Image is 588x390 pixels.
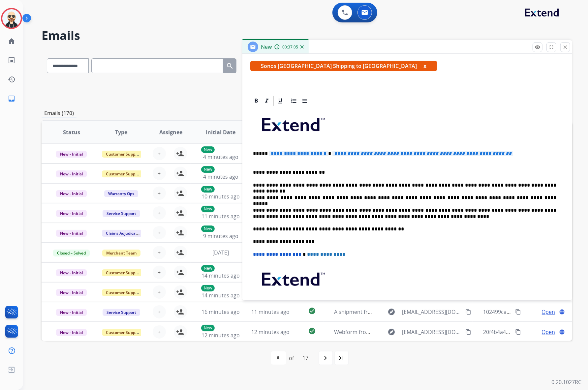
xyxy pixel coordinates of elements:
span: Customer Support [102,151,145,158]
mat-icon: person_add [176,268,184,276]
span: 10 minutes ago [201,193,240,200]
mat-icon: content_copy [465,329,471,335]
p: New [201,166,215,173]
span: 12 minutes ago [251,328,290,336]
span: + [158,150,161,158]
div: Italic [262,96,272,106]
mat-icon: navigate_next [322,354,330,362]
span: Claims Adjudication [102,230,147,237]
span: Sonos [GEOGRAPHIC_DATA] Shipping to [GEOGRAPHIC_DATA] [250,61,437,71]
button: + [153,246,166,259]
span: 14 minutes ago [201,292,240,299]
mat-icon: language [559,309,565,315]
span: 12 minutes ago [201,332,240,339]
span: New - Initial [56,151,87,158]
span: Warranty Ops [104,190,138,197]
span: Webform from [EMAIL_ADDRESS][DOMAIN_NAME] on [DATE] [334,328,483,336]
mat-icon: person_add [176,229,184,237]
p: Emails (170) [42,109,77,117]
p: 0.20.1027RC [551,378,581,386]
span: + [158,268,161,276]
span: [EMAIL_ADDRESS][DOMAIN_NAME] [402,328,462,336]
div: 17 [297,351,314,365]
span: Service Support [103,210,140,217]
span: 9 minutes ago [203,232,238,240]
span: 4 minutes ago [203,153,238,161]
span: Customer Support [102,289,145,296]
mat-icon: person_add [176,189,184,197]
mat-icon: person_add [176,328,184,336]
span: New - Initial [56,230,87,237]
mat-icon: person_add [176,209,184,217]
div: Bullet List [299,96,309,106]
span: + [158,189,161,197]
button: + [153,305,166,318]
span: New - Initial [56,289,87,296]
span: Assignee [160,128,183,136]
span: + [158,249,161,256]
span: Service Support [103,309,140,316]
mat-icon: home [8,37,15,45]
div: Bold [251,96,261,106]
button: + [153,147,166,160]
span: 14 minutes ago [201,272,240,279]
img: avatar [2,9,21,28]
mat-icon: person_add [176,288,184,296]
div: of [289,354,294,362]
span: 16 minutes ago [201,308,240,315]
span: 11 minutes ago [201,213,240,220]
span: Closed – Solved [53,250,90,256]
span: New - Initial [56,190,87,197]
mat-icon: person_add [176,169,184,177]
span: Open [542,308,555,316]
p: New [201,206,215,212]
span: + [158,308,161,316]
p: New [201,325,215,331]
mat-icon: fullscreen [548,44,554,50]
span: Customer Support [102,329,145,336]
span: Status [63,128,80,136]
span: Initial Date [206,128,235,136]
span: Merchant Team [102,250,140,256]
mat-icon: close [562,44,568,50]
mat-icon: person_add [176,249,184,256]
div: Underline [275,96,285,106]
span: New - Initial [56,170,87,177]
mat-icon: history [8,75,15,83]
mat-icon: remove_red_eye [535,44,541,50]
button: + [153,206,166,220]
span: + [158,209,161,217]
span: Customer Support [102,269,145,276]
button: + [153,266,166,279]
span: 00:37:05 [282,45,298,50]
mat-icon: content_copy [515,309,521,315]
mat-icon: content_copy [465,309,471,315]
p: New [201,186,215,193]
span: Type [115,128,127,136]
mat-icon: last_page [338,354,346,362]
p: New [201,265,215,272]
button: + [153,226,166,239]
span: New [261,43,272,50]
p: New [201,225,215,232]
p: New [201,285,215,291]
mat-icon: inbox [8,95,15,103]
span: 20f4b4a4-6e8d-41c2-bcc9-2d1a5f625acc [483,328,582,336]
mat-icon: check_circle [308,307,316,315]
span: New - Initial [56,329,87,336]
button: + [153,187,166,200]
span: New - Initial [56,269,87,276]
mat-icon: person_add [176,308,184,316]
button: + [153,325,166,339]
mat-icon: search [226,62,234,70]
p: New [201,146,215,153]
mat-icon: check_circle [308,327,316,335]
h2: Emails [42,29,572,42]
mat-icon: explore [388,308,396,316]
span: + [158,288,161,296]
span: 4 minutes ago [203,173,238,180]
span: + [158,229,161,237]
span: Open [542,328,555,336]
mat-icon: person_add [176,150,184,158]
button: x [423,62,426,70]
